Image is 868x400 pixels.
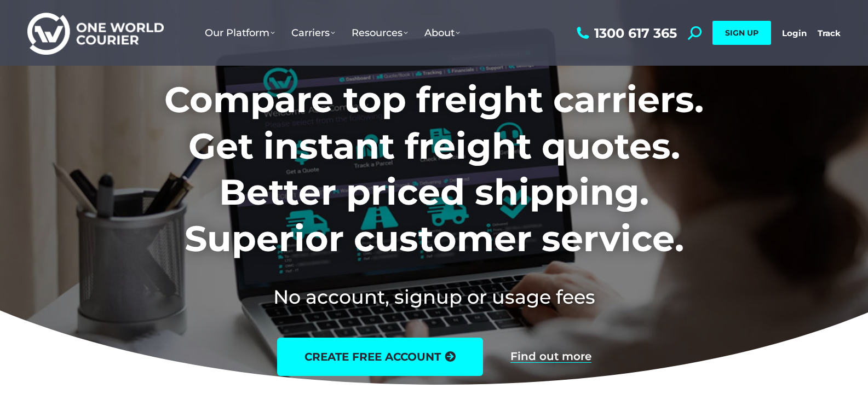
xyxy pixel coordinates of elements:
[712,21,771,45] a: SIGN UP
[277,338,483,376] a: create free account
[92,283,776,310] h2: No account, signup or usage fees
[510,351,591,363] a: Find out more
[197,16,283,50] a: Our Platform
[92,77,776,262] h1: Compare top freight carriers. Get instant freight quotes. Better priced shipping. Superior custom...
[27,11,164,55] img: One World Courier
[291,27,335,39] span: Carriers
[343,16,416,50] a: Resources
[725,28,758,38] span: SIGN UP
[416,16,468,50] a: About
[424,27,460,39] span: About
[818,28,841,38] a: Track
[352,27,408,39] span: Resources
[205,27,275,39] span: Our Platform
[782,28,807,38] a: Login
[283,16,343,50] a: Carriers
[574,26,677,40] a: 1300 617 365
